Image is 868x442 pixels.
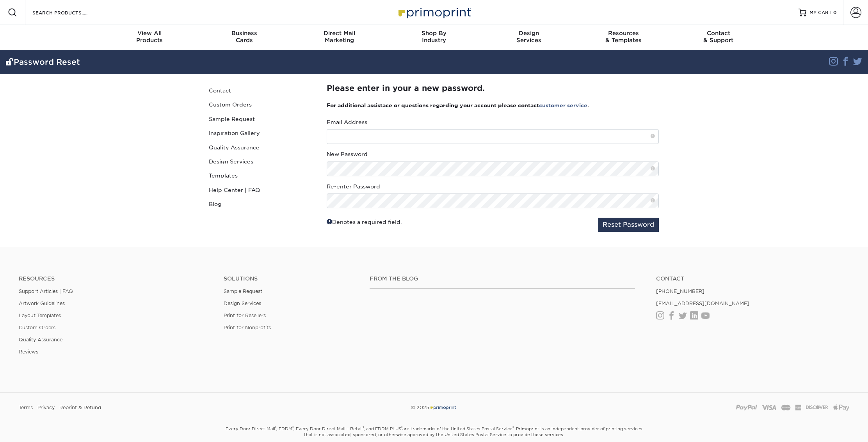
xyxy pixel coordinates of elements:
[671,30,766,44] div: & Support
[206,154,311,169] a: Design Services
[576,25,671,50] a: Resources& Templates
[539,102,587,108] a: customer service
[656,275,849,282] a: Contact
[206,83,311,98] a: Contact
[59,402,101,414] a: Reprint & Refund
[224,300,261,306] a: Design Services
[292,30,387,44] div: Marketing
[363,426,364,430] sup: ®
[32,8,108,17] input: SEARCH PRODUCTS.....
[102,25,197,50] a: View AllProducts
[19,325,55,330] a: Custom Orders
[37,402,55,414] a: Privacy
[598,218,659,232] button: Reset Password
[19,275,212,282] h4: Resources
[102,30,197,37] span: View All
[576,30,671,37] span: Resources
[224,325,271,330] a: Print for Nonprofits
[429,405,457,410] img: Primoprint
[206,197,311,211] a: Blog
[481,30,576,37] span: Design
[197,30,292,37] span: Business
[292,30,387,37] span: Direct Mail
[275,426,276,430] sup: ®
[197,25,292,50] a: BusinessCards
[224,288,262,294] a: Sample Request
[327,102,659,108] h3: For additional assistace or questions regarding your account please contact .
[327,218,402,226] div: Denotes a required field.
[292,25,387,50] a: Direct MailMarketing
[671,30,766,37] span: Contact
[481,30,576,44] div: Services
[327,118,367,126] label: Email Address
[327,83,659,93] h2: Please enter in your a new password.
[809,9,832,16] span: MY CART
[206,140,311,154] a: Quality Assurance
[19,402,33,414] a: Terms
[327,150,368,158] label: New Password
[19,312,61,318] a: Layout Templates
[293,402,574,414] div: © 2025
[19,337,62,343] a: Quality Assurance
[833,10,837,15] span: 0
[224,275,358,282] h4: Solutions
[401,426,402,430] sup: ®
[576,30,671,44] div: & Templates
[206,98,311,112] a: Custom Orders
[370,275,635,282] h4: From the Blog
[19,300,65,306] a: Artwork Guidelines
[19,288,73,294] a: Support Articles | FAQ
[224,312,266,318] a: Print for Resellers
[512,426,514,430] sup: ®
[197,30,292,44] div: Cards
[671,25,766,50] a: Contact& Support
[481,25,576,50] a: DesignServices
[395,4,473,21] img: Primoprint
[387,30,482,37] span: Shop By
[19,349,38,355] a: Reviews
[206,169,311,183] a: Templates
[387,30,482,44] div: Industry
[206,183,311,197] a: Help Center | FAQ
[102,30,197,44] div: Products
[327,183,380,190] label: Re-enter Password
[656,288,704,294] a: [PHONE_NUMBER]
[292,426,293,430] sup: ®
[656,300,749,306] a: [EMAIL_ADDRESS][DOMAIN_NAME]
[206,112,311,126] a: Sample Request
[206,126,311,140] a: Inspiration Gallery
[387,25,482,50] a: Shop ByIndustry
